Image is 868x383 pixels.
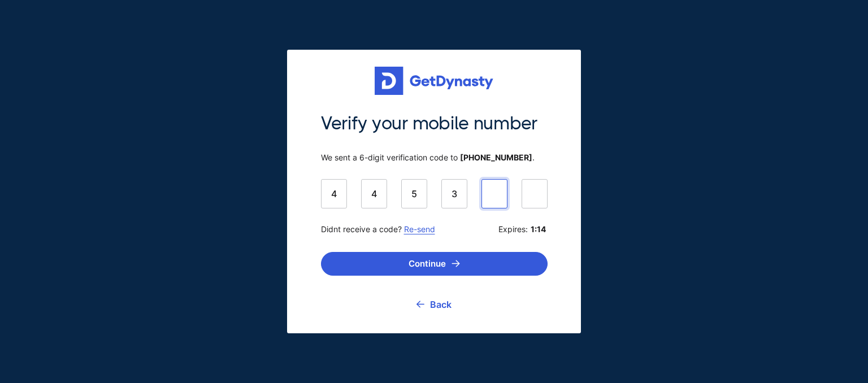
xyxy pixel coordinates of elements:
span: Didnt receive a code? [321,224,435,234]
span: We sent a 6-digit verification code to . [321,153,548,163]
a: Back [416,290,452,319]
span: Verify your mobile number [321,112,548,136]
a: Re-send [404,224,435,234]
img: go back icon [416,301,424,308]
button: Continue [321,252,548,276]
img: Get started for free with Dynasty Trust Company [375,67,493,95]
b: 1:14 [531,224,548,234]
b: [PHONE_NUMBER] [460,153,532,162]
span: Expires: [498,224,548,234]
